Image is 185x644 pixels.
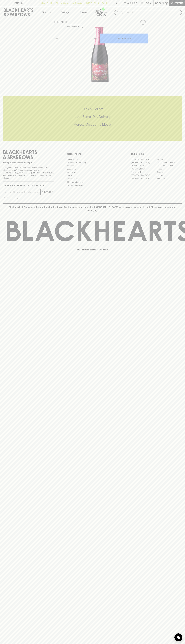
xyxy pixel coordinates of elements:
a: Stores [74,6,93,18]
p: Wishlist [127,2,137,5]
a: Bottle Drop FAQ's [67,158,118,161]
a: Geelong [156,170,182,174]
p: Login [145,2,151,5]
a: Contact Us [67,167,118,171]
p: $0.00 [155,2,162,5]
p: SUBSCRIBE [42,191,53,194]
p: Checkout [171,2,183,5]
a: [GEOGRAPHIC_DATA] [131,158,156,161]
p: FIND US [14,2,23,5]
a: Tastings [56,6,74,18]
button: Add to wishlist [66,25,83,28]
img: bubble-icon [177,636,180,639]
p: ADD TO CART [117,37,131,40]
a: Shipping Information [67,180,118,184]
a: FAQ's [67,174,118,177]
a: Privacy Policy [67,177,118,180]
h5: Across Melbourne Metro [3,122,182,127]
p: OUR STORES [131,152,182,156]
a: Thornbury [156,177,182,180]
a: [PERSON_NAME] [131,167,156,170]
a: Terms & Conditions [67,184,118,187]
p: Subscribe to The Blackhearts Newsletter [3,184,54,187]
a: [GEOGRAPHIC_DATA] [156,161,182,164]
a: Fitzroy [156,167,182,170]
img: 77846.png [52,27,148,82]
h5: Uber Same-Day Delivery [3,114,182,119]
p: We will never spam you [3,197,54,199]
p: It is against the law to sell or supply alcohol to, or to obtain alcohol on behalf of a person un... [3,166,54,179]
p: Tastings [61,11,69,14]
a: Gift Cards [67,171,118,174]
p: OTHER AREAS [67,152,118,156]
p: Stores [80,11,87,14]
p: Blackhearts & Sparrows acknowledges the traditional Custodians of land throughout [GEOGRAPHIC_DAT... [5,206,180,212]
input: Try "Pinot noir" [121,10,180,15]
button: Add to wishlist [139,19,147,26]
a: Brunswick West [131,164,156,167]
a: Fitzroy North [131,170,156,174]
a: Braddon [156,158,182,161]
a: [GEOGRAPHIC_DATA] [131,177,156,180]
a: [GEOGRAPHIC_DATA] [156,164,182,167]
a: Careers [67,164,118,167]
button: ADD TO CART [100,34,148,43]
strong: Liquor License #32064953 [29,172,53,174]
button: SUBSCRIBE [41,189,54,195]
p: 0 [166,2,167,4]
a: Business & Bulk Gifting [67,161,118,164]
button: Shop [37,6,56,18]
a: HOME [54,21,60,23]
div: Call to action block [3,96,182,141]
a: Prahran [156,174,182,177]
input: e.g. jane@blackheartsandsparrows.com.au [5,190,40,194]
a: [GEOGRAPHIC_DATA] [131,161,156,164]
p: Sibling owned and run since [DATE] [3,161,54,164]
h5: Click & Collect [3,107,182,111]
p: Shop [42,11,47,14]
a: SHOP [62,21,68,23]
a: [GEOGRAPHIC_DATA] [131,174,156,177]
